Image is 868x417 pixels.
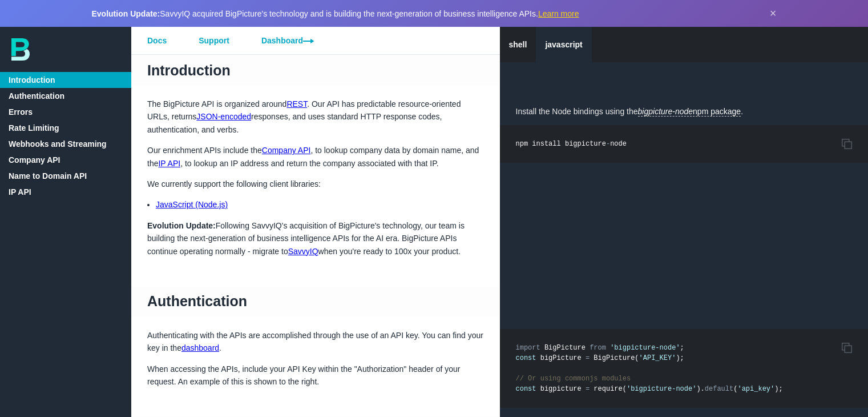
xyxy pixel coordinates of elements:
span: ); [676,354,684,362]
span: const [516,354,536,362]
span: ' [676,344,680,352]
p: When accessing the APIs, include your API Key within the "Authorization" header of your request. ... [131,363,500,388]
span: bigpicture [565,140,606,148]
a: JSON-encoded [196,112,251,121]
p: We currently support the following client libraries: [131,178,500,190]
span: BigPicture [544,344,586,352]
span: npm [516,140,528,148]
a: Support [183,27,245,54]
strong: Evolution Update: [147,221,216,230]
strong: Evolution Update: [92,9,160,18]
a: SavvyIQ [288,247,318,256]
p: Following SavvyIQ's acquisition of BigPicture's technology, our team is building the next-generat... [131,219,500,258]
span: bigpicture-node [614,344,676,352]
span: API_KEY [643,354,672,362]
i: bigpicture-node [638,107,693,116]
a: shell [500,27,536,62]
span: ); [774,385,782,393]
span: ). [696,385,704,393]
a: Learn more [538,9,579,18]
button: Dismiss announcement [770,7,777,20]
span: ' [610,344,614,352]
a: bigpicture-nodenpm package [638,107,741,117]
span: ' [692,385,696,393]
span: ' [737,385,741,393]
span: = [586,385,590,393]
a: IP API [158,159,180,168]
span: ( [635,354,639,362]
span: node [610,140,627,148]
span: ; [680,344,684,352]
span: const [516,385,536,393]
p: Our enrichment APIs include the , to lookup company data by domain name, and the , to lookup an I... [131,144,500,170]
span: ' [627,385,631,393]
a: Dashboard [245,27,330,54]
span: bigpicture-node [631,385,692,393]
span: bigPicture [540,354,582,362]
span: // Or using commonjs modules [516,375,631,383]
h1: Authentication [131,286,500,317]
a: JavaScript (Node.js) [156,200,228,209]
span: SavvyIQ acquired BigPicture's technology and is building the next-generation of business intellig... [92,9,579,18]
img: bp-logo-B-teal.svg [11,38,30,61]
span: bigpicture [540,385,582,393]
p: Authenticating with the APIs are accomplished through the use of an API key. You can find your ke... [131,329,500,355]
a: javascript [536,27,591,62]
span: = [586,354,590,362]
a: Company API [262,146,311,155]
span: - [606,140,610,148]
span: from [590,344,606,352]
span: api_key [742,385,770,393]
span: default [705,385,733,393]
span: ( [733,385,737,393]
span: import [516,344,540,352]
h1: Introduction [131,55,500,86]
span: ( [623,385,627,393]
span: ' [770,385,774,393]
a: Docs [131,27,183,54]
a: dashboard [181,343,219,352]
span: BigPicture [594,354,635,362]
span: ' [639,354,643,362]
p: The BigPicture API is organized around . Our API has predictable resource-oriented URLs, returns ... [131,98,500,136]
span: install [532,140,560,148]
a: REST [286,99,307,109]
span: ' [672,354,676,362]
span: require [594,385,622,393]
